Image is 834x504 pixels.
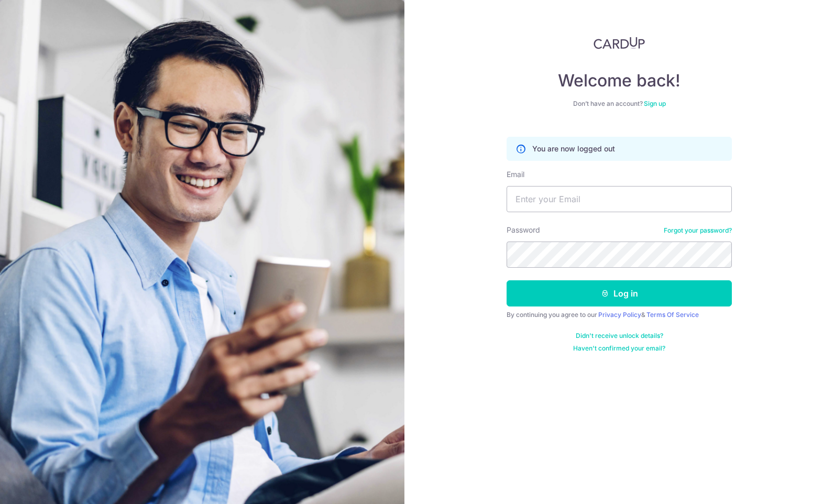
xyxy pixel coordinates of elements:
button: Log in [507,280,732,306]
input: Enter your Email [507,186,732,212]
label: Password [507,225,540,235]
div: By continuing you agree to our & [507,311,732,319]
a: Forgot your password? [664,226,732,235]
img: CardUp Logo [594,37,645,49]
div: Don’t have an account? [507,100,732,108]
a: Sign up [644,100,666,107]
a: Haven't confirmed your email? [573,344,665,353]
a: Privacy Policy [598,311,641,319]
p: You are now logged out [532,144,615,154]
label: Email [507,169,524,180]
h4: Welcome back! [507,70,732,91]
a: Terms Of Service [646,311,699,319]
a: Didn't receive unlock details? [576,332,663,340]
